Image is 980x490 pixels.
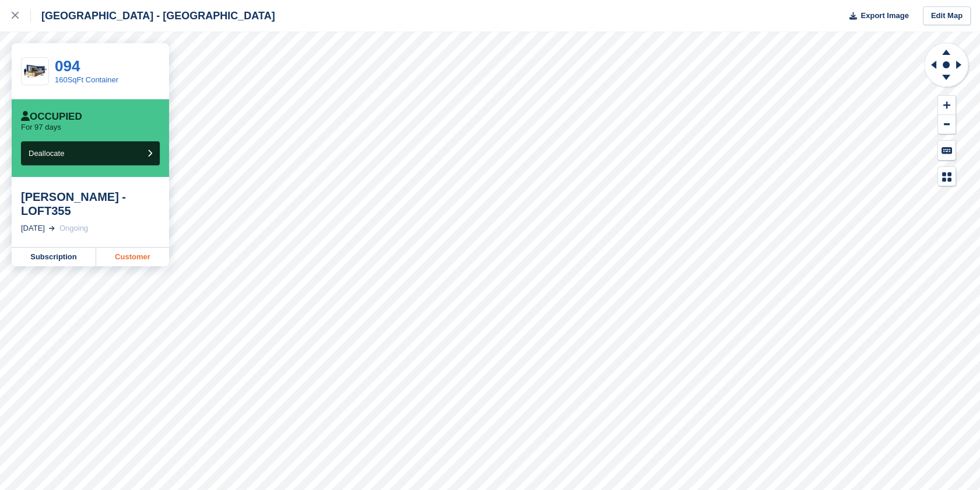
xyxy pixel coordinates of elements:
p: For 97 days [21,123,61,132]
a: Customer [96,248,169,266]
button: Zoom In [938,96,956,115]
div: [GEOGRAPHIC_DATA] - [GEOGRAPHIC_DATA] [31,9,275,23]
div: Occupied [21,111,82,123]
img: arrow-right-light-icn-cde0832a797a2874e46488d9cf13f60e5c3a73dbe684e267c42b8395dfbc2abf.svg [49,226,55,231]
button: Export Image [842,6,909,26]
img: 20-ft-container.jpg [22,61,48,82]
span: Export Image [860,10,908,22]
button: Keyboard Shortcuts [938,141,956,160]
a: Subscription [12,248,96,266]
button: Zoom Out [938,115,956,134]
a: 160SqFt Container [55,75,118,84]
a: Edit Map [923,6,971,26]
button: Map Legend [938,167,956,186]
div: [DATE] [21,223,45,234]
div: [PERSON_NAME] - LOFT355 [21,190,160,218]
span: Deallocate [29,149,64,158]
a: 094 [55,57,80,75]
button: Deallocate [21,141,160,165]
div: Ongoing [59,223,88,234]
